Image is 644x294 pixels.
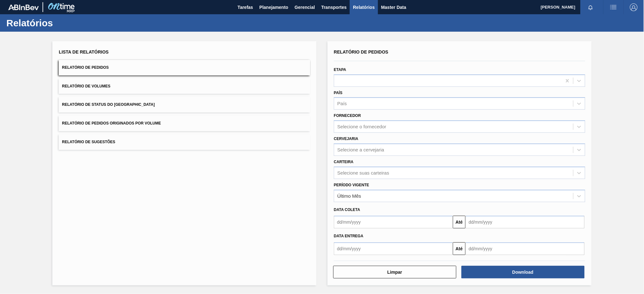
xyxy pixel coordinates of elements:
[610,3,617,11] img: userActions
[259,3,288,11] span: Planejamento
[59,79,310,94] button: Relatório de Volumes
[337,101,347,106] div: País
[59,60,310,75] button: Relatório de Pedidos
[59,134,310,150] button: Relatório de Sugestões
[334,67,346,72] label: Etapa
[334,242,453,255] input: dd/mm/yyyy
[6,19,119,27] h1: Relatórios
[62,84,110,88] span: Relatório de Volumes
[334,113,361,118] label: Fornecedor
[453,242,466,255] button: Até
[321,3,347,11] span: Transportes
[461,266,585,278] button: Download
[334,160,354,164] label: Carteira
[334,137,358,141] label: Cervejaria
[62,65,109,70] span: Relatório de Pedidos
[59,116,310,131] button: Relatório de Pedidos Originados por Volume
[62,140,115,144] span: Relatório de Sugestões
[334,216,453,228] input: dd/mm/yyyy
[295,3,315,11] span: Gerencial
[337,124,386,130] div: Selecione o fornecedor
[334,208,360,212] span: Data coleta
[466,216,585,228] input: dd/mm/yyyy
[334,91,342,95] label: País
[466,242,585,255] input: dd/mm/yyyy
[581,3,601,12] button: Notificações
[337,193,361,199] div: Último Mês
[333,266,456,278] button: Limpar
[334,234,363,238] span: Data entrega
[62,102,155,107] span: Relatório de Status do [GEOGRAPHIC_DATA]
[630,3,638,11] img: Logout
[453,216,466,228] button: Até
[353,3,375,11] span: Relatórios
[334,49,388,54] span: Relatório de Pedidos
[334,183,369,187] label: Período Vigente
[62,121,161,125] span: Relatório de Pedidos Originados por Volume
[381,3,406,11] span: Master Data
[59,97,310,112] button: Relatório de Status do [GEOGRAPHIC_DATA]
[337,147,384,152] div: Selecione a cervejaria
[8,4,39,10] img: TNhmsLtSVTkK8tSr43FrP2fwEKptu5GPRR3wAAAABJRU5ErkJggg==
[238,3,253,11] span: Tarefas
[337,170,389,176] div: Selecione suas carteiras
[59,49,109,54] span: Lista de Relatórios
